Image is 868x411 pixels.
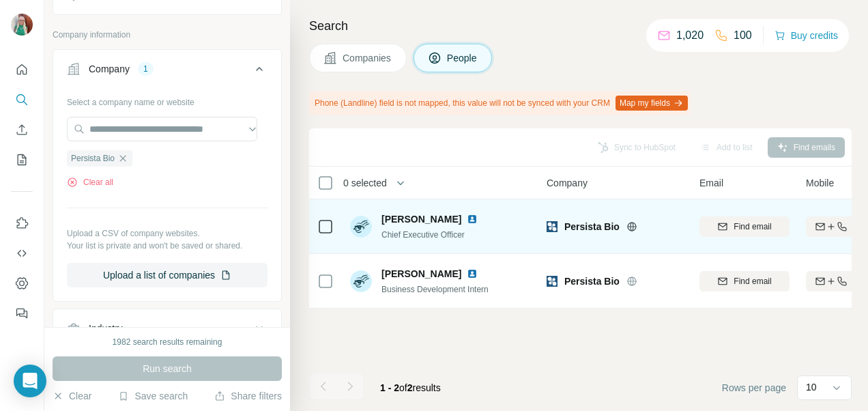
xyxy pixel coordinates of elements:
span: Company [547,176,588,190]
p: Your list is private and won't be saved or shared. [67,240,267,252]
span: Find email [734,221,771,233]
span: results [380,382,441,393]
button: Share filters [214,389,282,403]
button: Save search [118,389,188,403]
button: Industry [53,312,281,345]
button: Search [11,87,33,112]
button: Dashboard [11,271,33,296]
div: Company [89,62,130,76]
span: Chief Executive Officer [381,230,465,240]
span: 0 selected [343,176,387,190]
span: 1 - 2 [380,382,399,393]
span: Mobile [806,176,834,190]
p: Upload a CSV of company websites. [67,227,267,240]
img: Logo of Persista Bio [547,221,558,232]
p: 10 [806,380,817,394]
button: Clear [53,389,91,403]
div: Phone (Landline) field is not mapped, this value will not be synced with your CRM [309,91,691,115]
button: Find email [699,216,790,237]
p: 1,020 [676,27,704,44]
button: Enrich CSV [11,117,33,142]
div: Open Intercom Messenger [14,365,46,397]
p: 100 [734,27,752,44]
span: Persista Bio [564,220,620,233]
span: Persista Bio [71,152,115,165]
span: Rows per page [722,381,786,395]
span: [PERSON_NAME] [381,267,461,281]
div: Select a company name or website [67,91,267,109]
span: People [447,51,478,65]
img: Avatar [11,14,33,36]
h4: Search [309,16,852,36]
button: Use Surfe on LinkedIn [11,211,33,236]
button: Buy credits [775,26,838,45]
button: Feedback [11,301,33,326]
span: Find email [734,275,771,287]
span: Email [699,176,723,190]
div: 1982 search results remaining [113,336,222,348]
img: LinkedIn logo [467,214,478,225]
img: Avatar [350,216,372,238]
button: My lists [11,147,33,172]
button: Company1 [53,53,281,91]
button: Map my fields [616,96,688,111]
div: Industry [89,322,123,335]
span: Companies [343,51,392,65]
img: Logo of Persista Bio [547,276,558,287]
span: Business Development Intern [381,285,489,294]
p: Company information [53,29,282,41]
button: Upload a list of companies [67,263,267,287]
button: Use Surfe API [11,241,33,266]
img: Avatar [350,270,372,292]
img: LinkedIn logo [467,268,478,279]
span: Persista Bio [564,274,620,288]
span: of [399,382,407,393]
div: 1 [138,63,154,75]
button: Quick start [11,57,33,82]
button: Clear all [67,176,113,188]
button: Find email [699,271,790,292]
span: [PERSON_NAME] [381,212,461,226]
span: 2 [407,382,413,393]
